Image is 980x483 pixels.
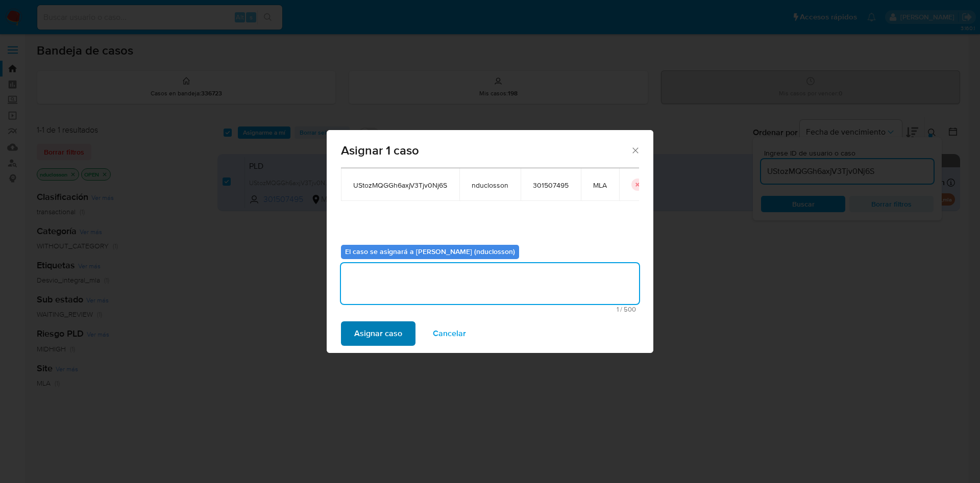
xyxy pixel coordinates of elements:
[344,306,636,313] span: Máximo 500 caracteres
[433,322,466,345] span: Cancelar
[630,145,640,155] button: Cerrar ventana
[327,130,653,353] div: assign-modal
[345,246,515,257] b: El caso se asignará a [PERSON_NAME] (nduclosson)
[472,181,508,190] span: nduclosson
[353,181,447,190] span: UStozMQGGh6axjV3Tjv0Nj6S
[420,321,479,346] button: Cancelar
[341,144,630,157] span: Asignar 1 caso
[593,181,607,190] span: MLA
[533,181,569,190] span: 301507495
[631,179,644,191] button: icon-button
[354,322,402,345] span: Asignar caso
[341,321,415,346] button: Asignar caso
